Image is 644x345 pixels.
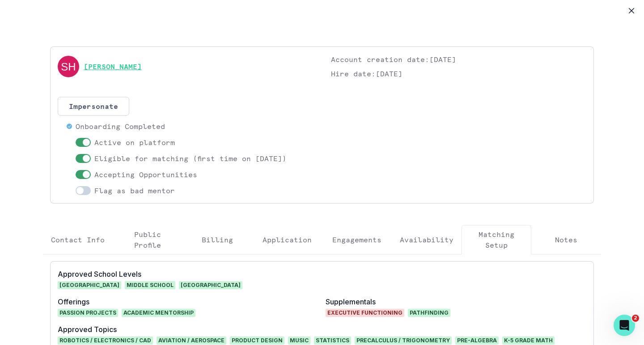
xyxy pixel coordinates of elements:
p: Approved School Levels [58,269,318,279]
p: Hire date: [DATE] [331,68,586,79]
p: Engagements [332,234,381,245]
p: Approved Topics [58,324,586,335]
p: Matching Setup [469,229,524,250]
span: Music [288,337,310,345]
p: Application [263,234,312,245]
p: Onboarding Completed [76,121,165,132]
p: Offerings [58,296,318,307]
span: [GEOGRAPHIC_DATA] [179,281,242,289]
span: Executive Functioning [326,309,404,317]
p: Active on platform [94,137,175,148]
button: Close [624,4,639,18]
p: Billing [202,234,233,245]
p: Public Profile [120,229,175,250]
span: Precalculus / Trigonometry [355,337,452,345]
span: Robotics / Electronics / CAD [58,337,153,345]
p: Supplementals [326,296,586,307]
p: Notes [555,234,577,245]
span: K-5 Grade Math [502,337,555,345]
img: svg [58,56,79,77]
span: Statistics [314,337,351,345]
span: Aviation / Aerospace [157,337,226,345]
span: Middle School [125,281,175,289]
p: Flag as bad mentor [94,185,175,196]
p: Account creation date: [DATE] [331,54,586,65]
span: Product Design [230,337,284,345]
iframe: Intercom live chat [614,315,635,336]
span: Pre-Algebra [455,337,499,345]
p: Availability [400,234,453,245]
span: [GEOGRAPHIC_DATA] [58,281,121,289]
span: Pathfinding [408,309,450,317]
span: Passion Projects [58,309,118,317]
button: Impersonate [58,97,129,116]
p: Accepting Opportunities [94,169,197,180]
p: Contact Info [51,234,105,245]
span: 2 [632,315,639,322]
span: Academic Mentorship [122,309,195,317]
p: Eligible for matching (first time on [DATE]) [94,153,287,164]
a: [PERSON_NAME] [84,61,142,72]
